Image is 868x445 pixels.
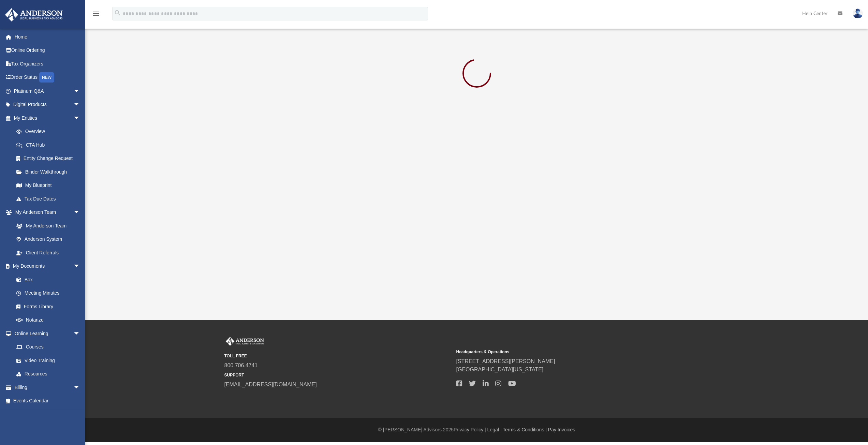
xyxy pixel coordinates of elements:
a: [STREET_ADDRESS][PERSON_NAME] [456,358,555,364]
a: Client Referrals [10,246,87,259]
span: arrow_drop_down [73,206,87,220]
img: User Pic [853,9,863,18]
span: arrow_drop_down [73,98,87,112]
a: Digital Productsarrow_drop_down [5,98,90,112]
a: My Blueprint [10,179,87,192]
a: [GEOGRAPHIC_DATA][US_STATE] [456,367,544,372]
a: Forms Library [10,300,84,313]
a: Home [5,30,90,44]
div: © [PERSON_NAME] Advisors 2025 [85,426,868,433]
a: menu [92,13,100,18]
a: Events Calendar [5,394,90,408]
a: Binder Walkthrough [10,165,90,179]
span: arrow_drop_down [73,381,87,395]
small: SUPPORT [224,372,452,378]
a: Tax Due Dates [10,192,90,206]
i: search [114,9,121,17]
span: arrow_drop_down [73,111,87,125]
a: Order StatusNEW [5,71,90,85]
a: Overview [10,125,90,138]
a: Online Learningarrow_drop_down [5,327,87,340]
span: arrow_drop_down [73,84,87,98]
a: Billingarrow_drop_down [5,381,90,394]
a: Terms & Conditions | [503,427,547,432]
a: Box [10,273,84,286]
a: CTA Hub [10,138,90,152]
a: Meeting Minutes [10,286,87,300]
a: [EMAIL_ADDRESS][DOMAIN_NAME] [224,382,317,387]
i: menu [92,10,100,18]
a: My Entitiesarrow_drop_down [5,111,90,125]
a: Platinum Q&Aarrow_drop_down [5,84,90,98]
a: Pay Invoices [548,427,575,432]
span: arrow_drop_down [73,327,87,341]
small: Headquarters & Operations [456,349,683,355]
a: Anderson System [10,233,87,246]
a: Tax Organizers [5,57,90,71]
a: Video Training [10,354,84,367]
a: Entity Change Request [10,152,90,165]
a: Resources [10,367,87,381]
a: Legal | [487,427,502,432]
a: My Documentsarrow_drop_down [5,259,87,273]
span: arrow_drop_down [73,259,87,273]
a: Online Ordering [5,44,90,57]
a: Courses [10,340,87,354]
img: Anderson Advisors Platinum Portal [3,8,65,21]
a: 800.706.4741 [224,362,258,368]
img: Anderson Advisors Platinum Portal [224,337,265,346]
div: NEW [39,72,54,83]
small: TOLL FREE [224,353,452,359]
a: My Anderson Teamarrow_drop_down [5,206,87,219]
a: Privacy Policy | [454,427,486,432]
a: Notarize [10,313,87,327]
a: My Anderson Team [10,219,84,233]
